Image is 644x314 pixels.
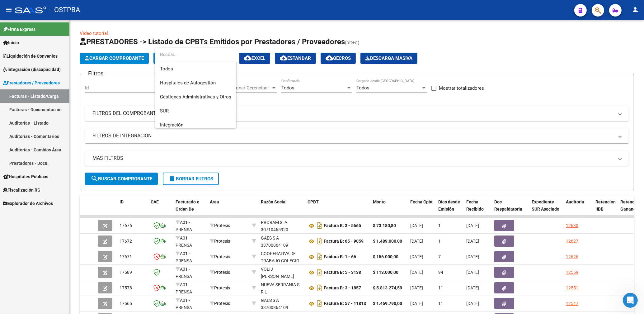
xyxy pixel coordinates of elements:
span: Todos [160,62,231,76]
iframe: Intercom live chat [623,293,638,308]
span: Hospitales de Autogestión [160,80,216,86]
span: Gestiones Administrativas y Otros [160,94,231,100]
span: SUR [160,108,169,114]
input: dropdown search [155,48,239,62]
span: Integración [160,122,183,128]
